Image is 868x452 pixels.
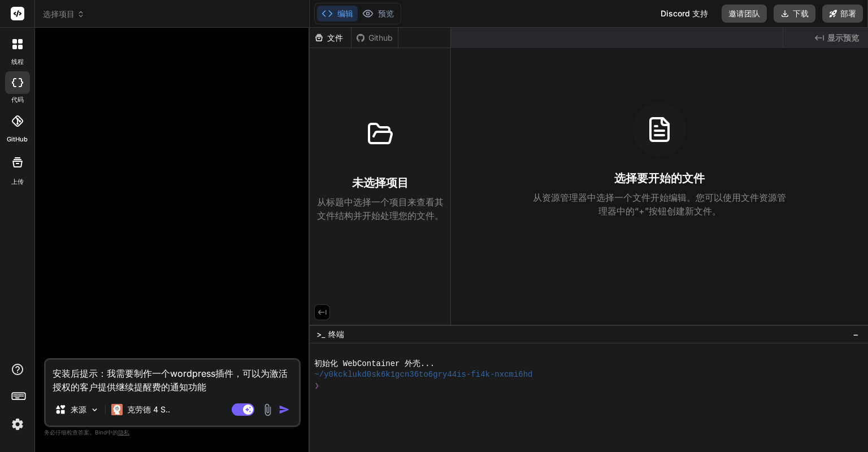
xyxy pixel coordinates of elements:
[317,6,358,21] button: 编辑
[793,8,809,18] font: 下载
[722,5,767,23] button: 邀请团队
[728,8,760,18] font: 邀请团队
[11,178,24,186] font: 上传
[90,405,99,415] img: 选择模型
[11,58,24,66] font: 线程
[46,360,299,394] textarea: 安装后提示：我需要制作一个wordpress插件，可以为激活授权的客户提供继续提醒费的通知功能
[378,8,394,18] font: 预览
[533,192,786,217] font: 从资源管理器中选择一个文件开始编辑。您可以使用文件资源管理器中的“+”按钮创建新文件。
[661,8,708,18] font: Discord 支持
[314,359,435,368] font: 初始化 WebContainer 外壳...
[827,33,859,42] font: 显示预览
[127,404,170,414] font: 克劳德 4 S..
[8,415,27,434] img: 设置
[614,171,705,185] font: 选择要开始的文件
[337,8,353,18] font: 编辑
[316,329,325,339] font: >_
[43,9,75,19] font: 选择项目
[7,135,28,143] font: GitHub
[822,5,863,23] button: 部署
[840,8,856,18] font: 部署
[317,196,444,221] font: 从标题中选择一个项目来查看其文件结构并开始处理您的文件。
[111,404,123,415] img: 克劳德 4 首十四行诗
[279,404,290,415] img: 图标
[327,33,343,42] font: 文件
[71,404,86,414] font: 来源
[107,429,118,436] font: 中的
[314,381,320,390] font: ❯
[853,329,859,340] font: −
[774,5,815,23] button: 下载
[358,6,398,21] button: 预览
[352,176,409,190] font: 未选择项目
[368,33,393,42] font: Github
[11,96,24,104] font: 代码
[328,329,344,339] font: 终端
[261,403,274,416] img: 依恋
[44,429,107,436] font: 务必仔细检查答案。Bind
[118,429,129,436] font: 隐私
[314,370,532,379] font: ~/y0kcklukd0sk6k1gcn36to6gry44is-fi4k-nxcmi6hd
[850,325,861,343] button: −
